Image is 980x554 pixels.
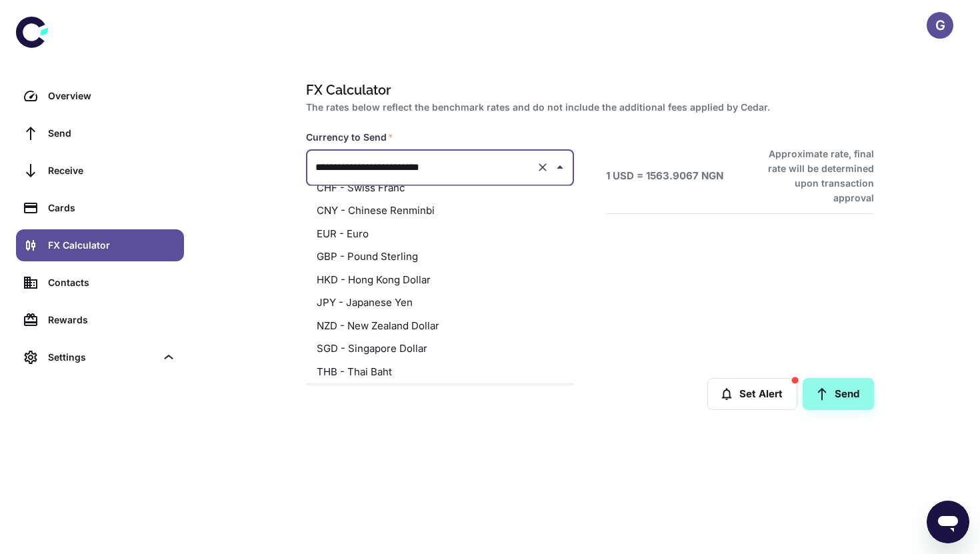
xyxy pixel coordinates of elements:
[927,501,969,543] iframe: Button to launch messaging window
[707,378,797,410] button: Set Alert
[48,313,176,327] div: Rewards
[48,350,156,365] div: Settings
[48,163,176,178] div: Receive
[306,222,574,245] li: EUR - Euro
[803,378,874,410] a: Send
[16,304,184,336] a: Rewards
[306,314,574,337] li: NZD - New Zealand Dollar
[16,155,184,187] a: Receive
[16,267,184,299] a: Contacts
[16,117,184,149] a: Send
[551,158,569,177] button: Close
[306,199,574,223] li: CNY - Chinese Renminbi
[306,80,869,100] h1: FX Calculator
[306,337,574,361] li: SGD - Singapore Dollar
[306,360,574,383] li: THB - Thai Baht
[48,89,176,103] div: Overview
[606,169,723,184] h6: 1 USD = 1563.9067 NGN
[48,238,176,253] div: FX Calculator
[48,275,176,290] div: Contacts
[927,12,953,39] button: G
[306,383,574,407] li: USD - United States Dollar
[306,131,393,144] label: Currency to Send
[306,291,574,315] li: JPY - Japanese Yen
[306,245,574,269] li: GBP - Pound Sterling
[16,192,184,224] a: Cards
[306,176,574,199] li: CHF - Swiss Franc
[533,158,552,177] button: Clear
[753,147,874,205] h6: Approximate rate, final rate will be determined upon transaction approval
[16,80,184,112] a: Overview
[16,229,184,261] a: FX Calculator
[306,268,574,291] li: HKD - Hong Kong Dollar
[48,126,176,141] div: Send
[16,341,184,373] div: Settings
[48,201,176,215] div: Cards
